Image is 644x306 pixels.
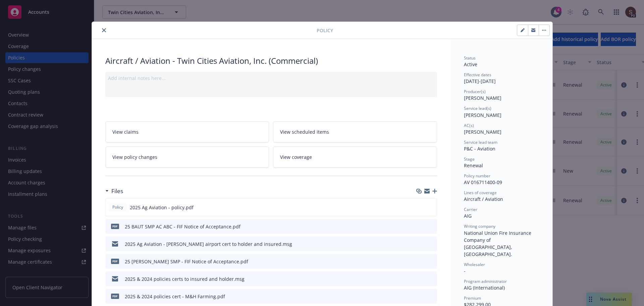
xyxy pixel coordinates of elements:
[464,195,539,203] div: Aircraft / Aviation
[105,146,269,168] a: View policy changes
[125,258,248,265] div: 25 [PERSON_NAME] SMP - FIF Notice of Acceptance.pdf
[112,128,139,135] span: View claims
[464,190,497,195] span: Lines of coverage
[428,241,434,248] button: preview file
[273,146,437,168] a: View coverage
[464,105,491,111] span: Service lead(s)
[464,129,501,135] span: [PERSON_NAME]
[428,204,434,211] button: preview file
[111,294,119,299] span: pdf
[464,112,501,118] span: [PERSON_NAME]
[111,259,119,264] span: pdf
[111,224,119,229] span: pdf
[111,187,123,195] h3: Files
[125,293,225,300] div: 2025 & 2024 policies cert - M&H Farming.pdf
[464,223,495,229] span: Writing company
[464,213,472,219] span: AIG
[464,262,485,267] span: Wholesaler
[464,179,502,185] span: AV 016711400-09
[273,121,437,142] a: View scheduled items
[280,154,312,161] span: View coverage
[464,230,533,257] span: National Union Fire Insurance Company of [GEOGRAPHIC_DATA], [GEOGRAPHIC_DATA].
[428,258,434,265] button: preview file
[418,293,423,300] button: download file
[464,278,507,284] span: Program administrator
[111,204,124,210] span: Policy
[464,55,476,61] span: Status
[417,204,423,211] button: download file
[464,268,466,274] span: -
[464,72,491,78] span: Effective dates
[464,145,495,152] span: P&C - Aviation
[428,293,434,300] button: preview file
[464,72,539,85] div: [DATE] - [DATE]
[105,121,269,142] a: View claims
[464,95,501,101] span: [PERSON_NAME]
[418,223,423,230] button: download file
[464,89,486,94] span: Producer(s)
[100,26,108,34] button: close
[112,154,157,161] span: View policy changes
[108,75,434,82] div: Add internal notes here...
[105,187,123,195] div: Files
[280,128,329,135] span: View scheduled items
[130,204,194,211] span: 2025 Ag Aviation - policy.pdf
[418,241,423,248] button: download file
[428,223,434,230] button: preview file
[464,173,490,179] span: Policy number
[464,139,497,145] span: Service lead team
[464,61,477,68] span: Active
[464,162,483,169] span: Renewal
[464,207,477,212] span: Carrier
[125,223,240,230] div: 25 BAUT SMP AC ABC - FIF Notice of Acceptance.pdf
[418,258,423,265] button: download file
[464,156,475,162] span: Stage
[464,123,474,128] span: AC(s)
[105,55,437,67] div: Aircraft / Aviation - Twin Cities Aviation, Inc. (Commercial)
[125,241,292,248] div: 2025 Ag Aviation - [PERSON_NAME] airport cert to holder and insured.msg
[464,285,505,291] span: AIG (International)
[317,27,333,34] span: Policy
[125,275,245,282] div: 2025 & 2024 policies certs to insured and holder.msg
[428,275,434,282] button: preview file
[418,275,423,282] button: download file
[464,295,481,301] span: Premium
